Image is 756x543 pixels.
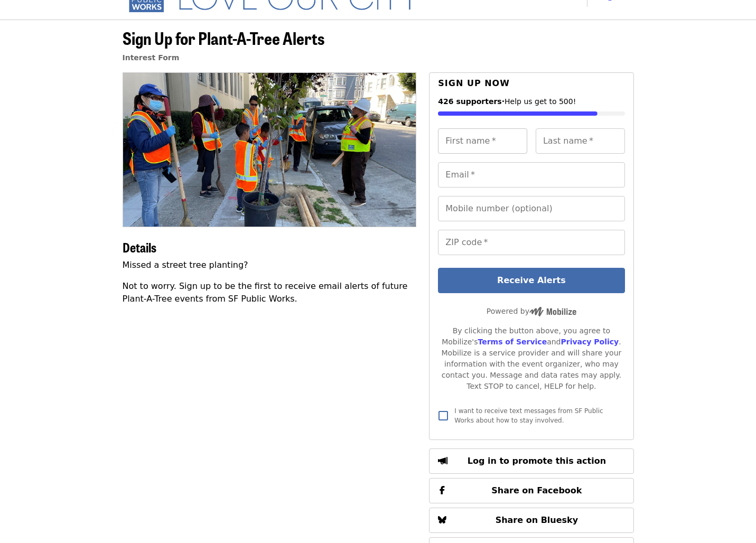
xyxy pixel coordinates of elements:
[123,73,416,226] img: Sign Up for Plant-A-Tree Alerts organized by SF Public Works
[438,196,624,221] input: Mobile number (optional)
[429,508,633,533] button: Share on Bluesky
[438,78,510,88] span: Sign up now
[438,97,501,106] span: 426 supporters
[438,230,624,255] input: ZIP code
[496,515,578,525] span: Share on Bluesky
[429,448,633,474] button: Log in to promote this action
[438,128,527,154] input: First name
[123,259,417,271] p: Missed a street tree planting?
[438,94,624,107] div: ·
[505,97,576,106] span: Help us get to 500!
[487,307,576,315] span: Powered by
[561,338,619,346] a: Privacy Policy
[123,25,324,50] span: Sign Up for Plant-A-Tree Alerts
[536,128,625,154] input: Last name
[529,307,576,316] img: Powered by Mobilize
[123,238,156,256] span: Details
[438,162,624,188] input: Email
[438,268,624,293] button: Receive Alerts
[438,325,624,392] div: By clicking the button above, you agree to Mobilize's and . Mobilize is a service provider and wi...
[123,53,180,62] a: Interest Form
[468,456,606,466] span: Log in to promote this action
[123,280,417,305] p: Not to worry. Sign up to be the first to receive email alerts of future Plant-A-Tree events from ...
[454,407,603,424] span: I want to receive text messages from SF Public Works about how to stay involved.
[429,478,633,503] button: Share on Facebook
[491,485,582,495] span: Share on Facebook
[478,338,547,346] a: Terms of Service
